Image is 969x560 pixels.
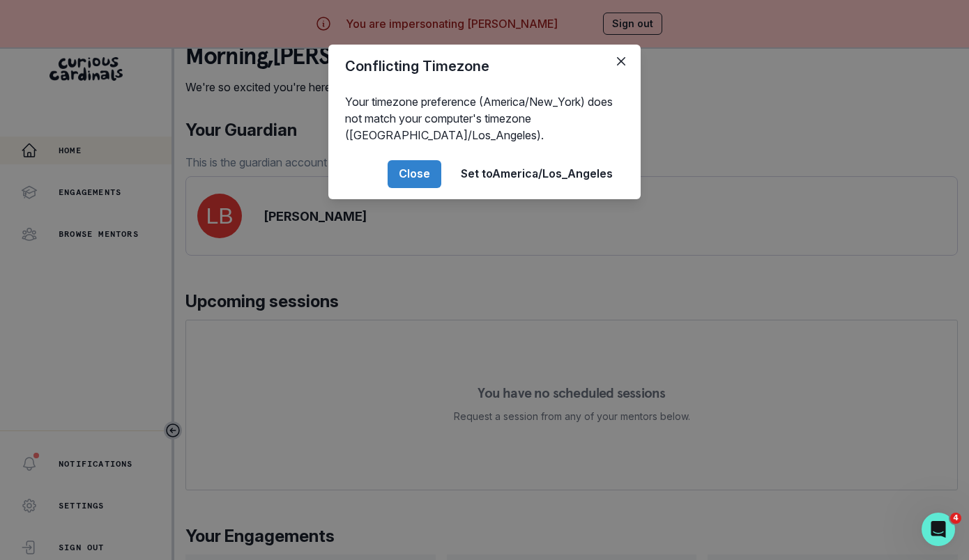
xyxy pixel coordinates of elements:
[328,45,641,88] header: Conflicting Timezone
[922,513,955,546] iframe: Intercom live chat
[328,88,641,149] div: Your timezone preference (America/New_York) does not match your computer's timezone ([GEOGRAPHIC_...
[610,50,632,72] button: Close
[388,160,441,188] button: Close
[450,160,624,188] button: Set toAmerica/Los_Angeles
[950,513,961,524] span: 4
